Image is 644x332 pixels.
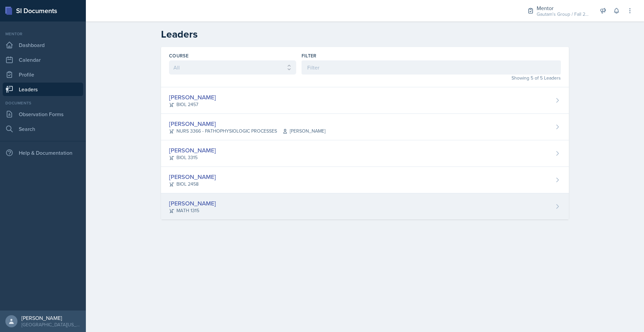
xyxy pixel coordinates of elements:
[169,207,216,214] div: MATH 1315
[537,11,590,18] div: Gautam's Group / Fall 2025
[3,100,83,106] div: Documents
[169,119,325,128] div: [PERSON_NAME]
[3,83,83,96] a: Leaders
[161,87,569,114] a: [PERSON_NAME] BIOL 2457
[537,4,590,12] div: Mentor
[169,93,216,102] div: [PERSON_NAME]
[169,172,216,181] div: [PERSON_NAME]
[3,31,83,37] div: Mentor
[169,128,325,135] div: NURS 3366 - PATHOPHYSIOLOGIC PROCESSES
[302,75,561,82] div: Showing 5 of 5 Leaders
[3,107,83,121] a: Observation Forms
[169,101,216,108] div: BIOL 2457
[169,146,216,155] div: [PERSON_NAME]
[169,154,216,161] div: BIOL 3315
[3,146,83,159] div: Help & Documentation
[169,52,189,59] label: Course
[161,167,569,193] a: [PERSON_NAME] BIOL 2458
[161,193,569,220] a: [PERSON_NAME] MATH 1315
[3,68,83,81] a: Profile
[3,53,83,66] a: Calendar
[3,38,83,52] a: Dashboard
[21,315,80,321] div: [PERSON_NAME]
[161,114,569,140] a: [PERSON_NAME] NURS 3366 - PATHOPHYSIOLOGIC PROCESSES[PERSON_NAME]
[302,52,317,59] label: Filter
[169,199,216,208] div: [PERSON_NAME]
[161,140,569,167] a: [PERSON_NAME] BIOL 3315
[282,128,325,135] span: [PERSON_NAME]
[161,28,569,40] h2: Leaders
[21,321,80,328] div: [GEOGRAPHIC_DATA][US_STATE]
[302,60,561,75] input: Filter
[169,181,216,188] div: BIOL 2458
[3,122,83,136] a: Search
